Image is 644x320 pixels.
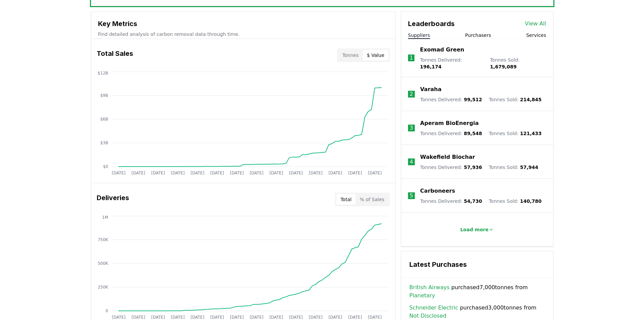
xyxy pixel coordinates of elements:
tspan: $0 [103,164,108,169]
a: Schneider Electric [409,304,458,312]
tspan: [DATE] [249,315,263,320]
tspan: [DATE] [151,315,165,320]
a: Aperam BioEnergia [420,119,479,127]
tspan: 500K [98,261,109,266]
tspan: 1M [102,215,108,220]
a: Planetary [409,292,435,300]
button: Total [336,194,356,205]
button: % of Sales [356,194,388,205]
tspan: [DATE] [328,171,342,175]
span: 140,780 [520,198,542,204]
p: Find detailed analysis of carbon removal data through time. [98,31,388,38]
p: 5 [410,192,413,200]
span: 121,433 [520,131,542,136]
tspan: [DATE] [348,171,362,175]
h3: Deliveries [97,193,129,206]
span: purchased 3,000 tonnes from [409,304,545,320]
a: British Airways [409,283,450,292]
tspan: [DATE] [289,171,303,175]
a: Wakefield Biochar [420,153,475,161]
a: Carboneers [420,187,455,195]
tspan: 750K [98,237,109,242]
tspan: [DATE] [151,171,165,175]
span: 89,548 [464,131,482,136]
button: Tonnes [338,50,363,61]
button: Suppliers [408,32,430,39]
tspan: $12B [97,71,108,76]
tspan: [DATE] [171,171,185,175]
button: Services [526,32,546,39]
p: Tonnes Sold : [489,130,542,137]
tspan: [DATE] [368,315,382,320]
tspan: [DATE] [190,171,204,175]
p: Tonnes Sold : [489,164,538,171]
span: 57,944 [520,165,538,170]
p: Tonnes Delivered : [420,96,482,103]
tspan: [DATE] [210,171,224,175]
tspan: [DATE] [269,171,283,175]
p: Tonnes Delivered : [420,57,483,70]
p: Tonnes Sold : [489,198,542,205]
tspan: $9B [100,93,108,98]
tspan: [DATE] [112,171,125,175]
h3: Latest Purchases [409,259,545,270]
span: 196,174 [420,64,442,69]
tspan: [DATE] [112,315,125,320]
a: View All [525,20,546,28]
p: 3 [410,124,413,132]
p: 4 [410,158,413,166]
tspan: [DATE] [230,315,244,320]
a: Varaha [420,85,442,93]
p: Tonnes Sold : [489,96,542,103]
h3: Key Metrics [98,19,388,29]
tspan: [DATE] [249,171,263,175]
p: Load more [460,226,488,233]
span: purchased 7,000 tonnes from [409,283,545,300]
p: Tonnes Delivered : [420,130,482,137]
tspan: [DATE] [230,171,244,175]
tspan: [DATE] [309,315,323,320]
p: Tonnes Sold : [490,57,546,70]
a: Not Disclosed [409,312,447,320]
span: 214,845 [520,97,542,102]
span: 1,679,089 [490,64,517,69]
p: 1 [409,54,413,62]
h3: Total Sales [97,48,133,62]
tspan: [DATE] [131,171,145,175]
button: $ Value [363,50,388,61]
tspan: [DATE] [368,171,382,175]
tspan: [DATE] [269,315,283,320]
tspan: $3B [100,141,108,145]
p: Tonnes Delivered : [420,164,482,171]
tspan: 250K [98,285,109,290]
h3: Leaderboards [408,19,455,29]
tspan: [DATE] [309,171,323,175]
button: Load more [455,223,499,236]
span: 54,730 [464,198,482,204]
button: Purchasers [465,32,491,39]
span: 99,512 [464,97,482,102]
tspan: [DATE] [131,315,145,320]
span: 57,936 [464,165,482,170]
tspan: $6B [100,117,108,122]
tspan: [DATE] [328,315,342,320]
tspan: 0 [105,308,108,313]
tspan: [DATE] [289,315,303,320]
tspan: [DATE] [210,315,224,320]
tspan: [DATE] [171,315,185,320]
p: Tonnes Delivered : [420,198,482,205]
tspan: [DATE] [190,315,204,320]
tspan: [DATE] [348,315,362,320]
p: 2 [410,90,413,98]
a: Exomad Green [420,46,464,54]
